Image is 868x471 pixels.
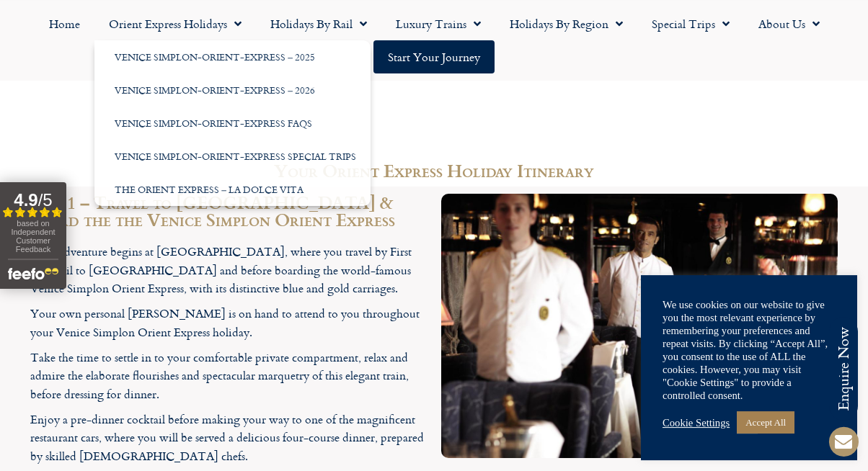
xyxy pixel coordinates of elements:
[256,7,381,40] a: Holidays by Rail
[94,7,256,40] a: Orient Express Holidays
[7,7,861,73] nav: Menu
[30,194,427,228] h2: Day 1 – Travel to [GEOGRAPHIC_DATA] & board the the Venice Simplon Orient Express
[94,173,371,206] a: The Orient Express – La Dolce Vita
[94,73,371,107] a: Venice Simplon-Orient-Express – 2026
[373,40,495,73] a: Start your Journey
[94,140,371,173] a: Venice Simplon-Orient-Express Special Trips
[94,40,371,73] a: Venice Simplon-Orient-Express – 2025
[381,7,495,40] a: Luxury Trains
[737,411,794,434] a: Accept All
[94,107,371,140] a: Venice Simplon-Orient-Express FAQs
[35,7,94,40] a: Home
[30,349,427,404] p: Take the time to settle in to your comfortable private compartment, relax and admire the elaborat...
[441,194,838,458] img: venice-simplon-orient-express
[30,162,838,179] h2: Your Orient Express Holiday Itinerary
[663,298,836,402] div: We use cookies on our website to give you the most relevant experience by remembering your prefer...
[637,7,744,40] a: Special Trips
[663,416,730,429] a: Cookie Settings
[30,411,427,466] p: Enjoy a pre-dinner cocktail before making your way to one of the magnificent restaurant cars, whe...
[30,305,427,341] p: Your own personal [PERSON_NAME] is on hand to attend to you throughout your Venice Simplon Orient...
[94,40,371,206] ul: Orient Express Holidays
[30,243,427,298] p: Your adventure begins at [GEOGRAPHIC_DATA], where you travel by First Class rail to [GEOGRAPHIC_D...
[495,7,637,40] a: Holidays by Region
[744,7,834,40] a: About Us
